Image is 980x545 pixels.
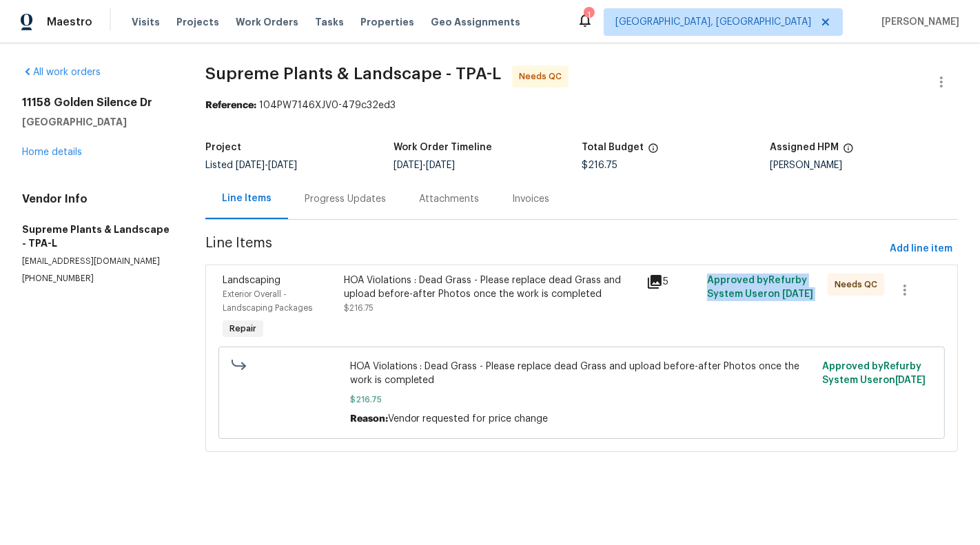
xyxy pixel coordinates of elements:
[394,161,422,170] span: [DATE]
[236,15,298,29] span: Work Orders
[22,223,172,250] h5: Supreme Plants & Landscape - TPA-L
[176,15,219,29] span: Projects
[519,70,567,83] span: Needs QC
[426,161,455,170] span: [DATE]
[582,161,617,170] span: $216.75
[582,143,644,152] h5: Total Budget
[707,276,813,299] span: Approved by Refurby System User on
[512,192,549,206] div: Invoices
[224,322,262,336] span: Repair
[236,161,297,170] span: -
[350,360,814,387] span: HOA Violations : Dead Grass - Please replace dead Grass and upload before-after Photos once the w...
[394,161,455,170] span: -
[843,143,854,161] span: The hpm assigned to this work order.
[205,65,501,82] span: Supreme Plants & Landscape - TPA-L
[770,143,839,152] h5: Assigned HPM
[205,99,958,112] div: 104PW7146XJV0-479c32ed3
[350,393,814,407] span: $216.75
[22,68,101,77] a: All work orders
[648,143,659,161] span: The total cost of line items that have been proposed by Opendoor. This sum includes line items th...
[419,192,479,206] div: Attachments
[205,236,884,262] span: Line Items
[884,236,958,262] button: Add line item
[268,161,297,170] span: [DATE]
[305,192,386,206] div: Progress Updates
[615,15,811,29] span: [GEOGRAPHIC_DATA], [GEOGRAPHIC_DATA]
[222,192,272,205] div: Line Items
[22,147,82,157] a: Home details
[205,161,297,170] span: Listed
[22,192,172,206] h4: Vendor Info
[388,414,549,424] span: Vendor requested for price change
[876,15,959,29] span: [PERSON_NAME]
[205,143,241,152] h5: Project
[236,161,265,170] span: [DATE]
[205,101,256,110] b: Reference:
[782,289,813,299] span: [DATE]
[132,15,160,29] span: Visits
[350,414,388,424] span: Reason:
[22,115,172,129] h5: [GEOGRAPHIC_DATA]
[22,256,172,267] p: [EMAIL_ADDRESS][DOMAIN_NAME]
[890,240,952,258] span: Add line item
[223,276,280,285] span: Landscaping
[315,17,344,27] span: Tasks
[223,290,312,312] span: Exterior Overall - Landscaping Packages
[835,278,883,291] span: Needs QC
[344,274,638,301] div: HOA Violations : Dead Grass - Please replace dead Grass and upload before-after Photos once the w...
[22,96,172,110] h2: 11158 Golden Silence Dr
[344,304,374,312] span: $216.75
[770,161,958,170] div: [PERSON_NAME]
[22,273,172,285] p: [PHONE_NUMBER]
[895,376,926,385] span: [DATE]
[47,15,92,29] span: Maestro
[360,15,414,29] span: Properties
[431,15,520,29] span: Geo Assignments
[584,8,593,22] div: 1
[646,274,699,290] div: 5
[394,143,492,152] h5: Work Order Timeline
[822,362,926,385] span: Approved by Refurby System User on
